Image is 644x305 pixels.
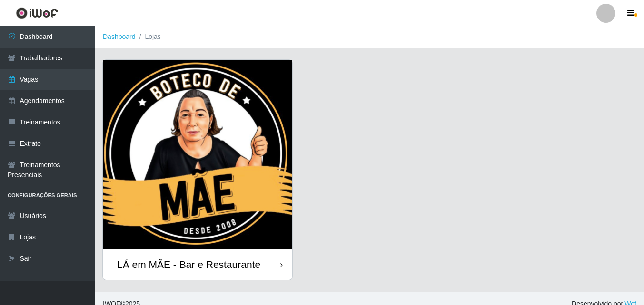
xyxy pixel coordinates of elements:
img: cardImg [103,60,292,249]
img: CoreUI Logo [16,7,58,19]
nav: breadcrumb [95,26,644,48]
div: LÁ em MÃE - Bar e Restaurante [117,258,260,270]
li: Lojas [136,32,161,42]
a: LÁ em MÃE - Bar e Restaurante [103,60,292,280]
a: Dashboard [103,33,136,40]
